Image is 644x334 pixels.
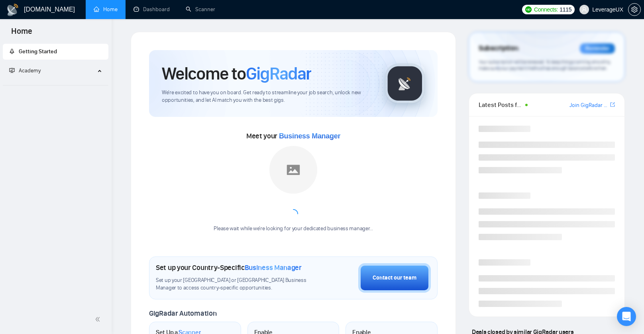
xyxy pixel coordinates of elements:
[19,48,57,55] span: Getting Started
[246,132,340,140] span: Meet your
[479,59,611,72] span: Your subscription will be renewed. To keep things running smoothly, make sure your payment method...
[149,309,216,318] span: GigRadar Automation
[580,43,615,54] div: Reminder
[162,63,311,84] h1: Welcome to
[560,5,571,14] span: 1115
[19,67,41,74] span: Academy
[246,63,311,84] span: GigRadar
[5,25,39,42] span: Home
[279,132,340,140] span: Business Manager
[287,208,300,221] span: loading
[525,6,532,13] img: upwork-logo.png
[162,89,372,104] span: We're excited to have you on board. Get ready to streamline your job search, unlock new opportuni...
[186,6,215,13] a: searchScanner
[245,263,302,272] span: Business Manager
[373,274,416,282] div: Contact our team
[156,263,302,272] h1: Set up your Country-Specific
[94,6,118,13] a: homeHome
[9,67,41,74] span: Academy
[385,64,425,103] img: gigradar-logo.png
[628,6,641,13] a: setting
[581,7,587,12] span: user
[610,101,615,108] span: export
[269,146,317,194] img: placeholder.png
[534,5,558,14] span: Connects:
[479,42,518,55] span: Subscription
[479,100,523,110] span: Latest Posts from the GigRadar Community
[9,49,15,54] span: rocket
[628,3,641,16] button: setting
[95,315,103,323] span: double-left
[358,263,431,293] button: Contact our team
[6,4,19,16] img: logo
[569,101,609,110] a: Join GigRadar Slack Community
[617,307,636,326] div: Open Intercom Messenger
[134,6,170,13] a: dashboardDashboard
[3,82,108,87] li: Academy Homepage
[156,277,318,292] span: Set up your [GEOGRAPHIC_DATA] or [GEOGRAPHIC_DATA] Business Manager to access country-specific op...
[3,44,108,60] li: Getting Started
[610,101,615,109] a: export
[209,225,377,233] div: Please wait while we're looking for your dedicated business manager...
[628,6,640,13] span: setting
[9,68,15,73] span: fund-projection-screen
